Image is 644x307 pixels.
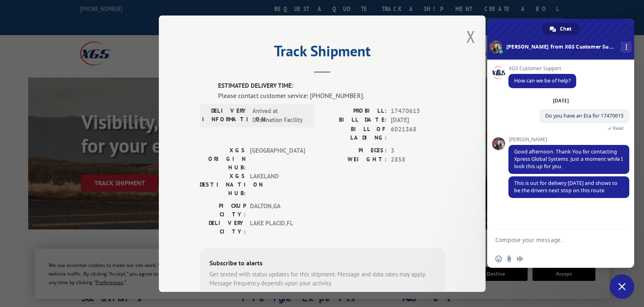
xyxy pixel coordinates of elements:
[610,274,634,299] div: Close chat
[495,256,502,262] span: Insert an emoji
[200,146,246,171] label: XGS ORIGIN HUB:
[542,23,579,35] div: Chat
[250,201,305,218] span: DALTON , GA
[202,106,248,125] label: DELIVERY INFORMATION:
[322,125,387,142] label: BILL OF LADING:
[200,201,246,218] label: PICKUP CITY:
[218,81,445,91] label: ESTIMATED DELIVERY TIME:
[495,236,608,244] textarea: Compose your message...
[391,146,445,155] span: 3
[209,269,435,288] div: Get texted with status updates for this shipment. Message and data rates may apply. Message frequ...
[200,218,246,236] label: DELIVERY CITY:
[514,77,570,84] span: How can we be of help?
[514,180,617,194] span: This is out for delivery [DATE] and shows to be the drivers next stop on this route
[391,106,445,116] span: 17470615
[613,125,624,131] span: Read
[218,90,445,100] div: Please contact customer service: [PHONE_NUMBER].
[621,42,632,53] div: More channels
[466,26,475,47] button: Close modal
[553,98,569,103] div: [DATE]
[322,106,387,116] label: PROBILL:
[200,171,246,197] label: XGS DESTINATION HUB:
[391,155,445,165] span: 2858
[545,112,624,119] span: Do you have an Eta for 17470615
[514,148,623,170] span: Good afternoon. Thank You for contacting Xpress Global Systems. Just a moment while I look this u...
[200,45,445,61] h2: Track Shipment
[322,116,387,125] label: BILL DATE:
[209,258,435,269] div: Subscribe to alerts
[506,256,513,262] span: Send a file
[508,137,629,142] span: [PERSON_NAME]
[517,256,523,262] span: Audio message
[250,146,305,171] span: [GEOGRAPHIC_DATA]
[252,106,308,125] span: Arrived at Destination Facility
[250,171,305,197] span: LAKELAND
[322,146,387,155] label: PIECES:
[391,125,445,142] span: 6021368
[250,218,305,236] span: LAKE PLACID , FL
[508,66,576,71] span: XGS Customer Support
[322,155,387,165] label: WEIGHT:
[391,116,445,125] span: [DATE]
[560,23,571,35] span: Chat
